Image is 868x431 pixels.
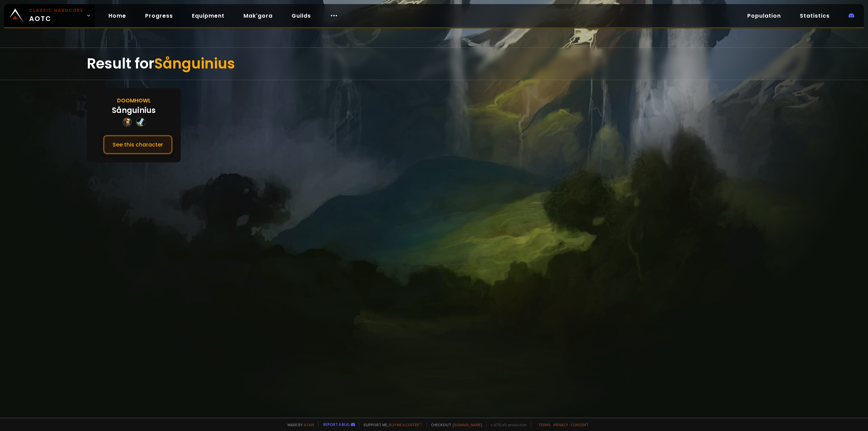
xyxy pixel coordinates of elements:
[553,422,568,427] a: Privacy
[794,9,835,23] a: Statistics
[29,7,83,24] span: AOTC
[453,422,482,427] a: [DOMAIN_NAME]
[359,422,422,427] span: Support me,
[103,9,132,23] a: Home
[538,422,551,427] a: Terms
[238,9,278,23] a: Mak'gora
[4,4,95,27] a: Classic HardcoreAOTC
[389,422,422,427] a: Buy me a coffee
[283,422,314,427] span: Made by
[140,9,178,23] a: Progress
[286,9,316,23] a: Guilds
[323,422,350,427] a: Report a bug
[304,422,314,427] a: a fan
[103,135,173,154] button: See this character
[154,54,235,74] span: Sånguinius
[29,7,83,14] small: Classic Hardcore
[486,422,527,427] span: v. d752d5 - production
[742,9,786,23] a: Population
[186,9,230,23] a: Equipment
[87,48,781,80] div: Result for
[427,422,482,427] span: Checkout
[112,105,156,116] div: Sånguinius
[117,96,151,105] div: Doomhowl
[571,422,589,427] a: Consent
